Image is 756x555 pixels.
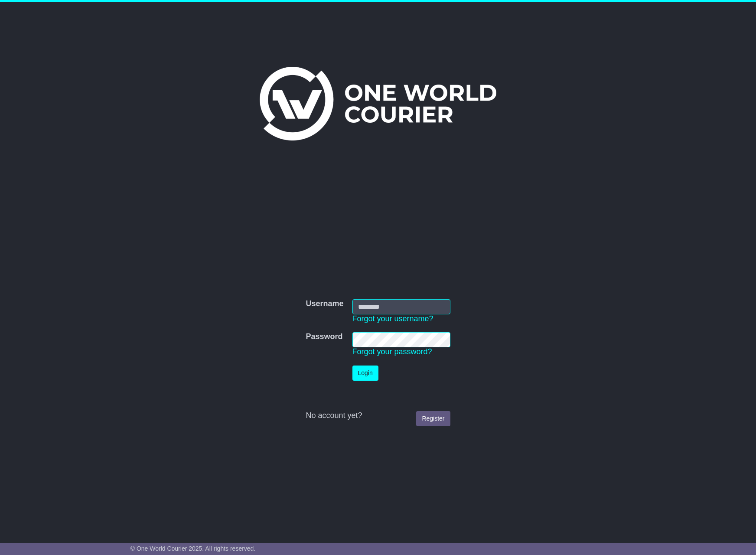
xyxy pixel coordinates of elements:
[352,366,378,381] button: Login
[306,299,343,309] label: Username
[416,411,450,426] a: Register
[306,411,450,421] div: No account yet?
[352,347,432,356] a: Forgot your password?
[306,332,342,342] label: Password
[130,545,256,552] span: © One World Courier 2025. All rights reserved.
[260,67,496,140] img: One World
[352,314,433,323] a: Forgot your username?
